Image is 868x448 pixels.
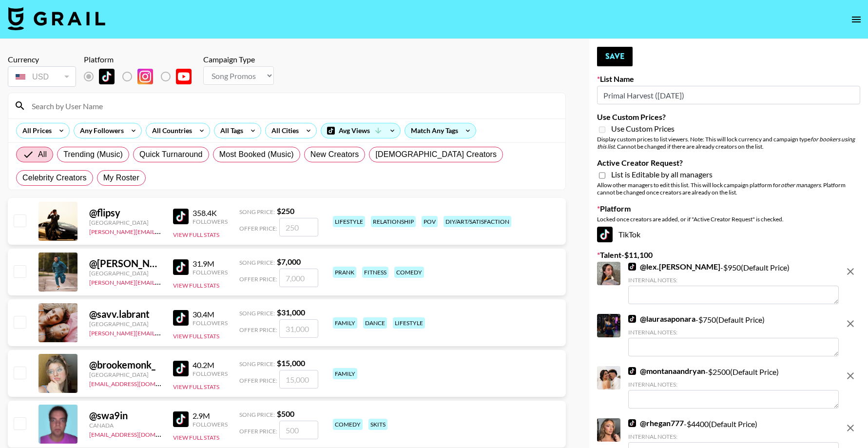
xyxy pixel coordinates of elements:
div: Allow other managers to edit this list. This will lock campaign platform for . Platform cannot be... [597,181,860,196]
em: other managers [781,181,821,189]
button: View Full Stats [173,434,219,441]
div: family [333,368,357,379]
a: @rhegan777 [628,418,684,428]
div: @ swa9in [89,409,161,422]
div: All Countries [146,123,194,138]
button: View Full Stats [173,282,219,289]
img: TikTok [173,310,189,326]
img: YouTube [176,69,192,84]
input: 15,000 [279,370,318,389]
label: Talent - $ 11,100 [597,250,860,260]
img: Grail Talent [8,7,105,30]
input: 250 [279,218,318,236]
div: - $ 950 (Default Price) [628,262,839,304]
div: TikTok [597,227,860,242]
button: remove [841,262,860,281]
span: Song Price: [239,259,275,266]
div: lifestyle [333,216,365,227]
input: 500 [279,421,318,439]
div: USD [10,68,74,85]
div: fitness [362,267,388,278]
input: Search by User Name [26,98,559,114]
a: [EMAIL_ADDRESS][DOMAIN_NAME] [89,429,187,438]
span: Offer Price: [239,428,277,435]
div: - $ 750 (Default Price) [628,314,839,356]
div: Internal Notes: [628,329,839,336]
img: TikTok [99,69,115,84]
div: Followers [193,269,228,276]
img: TikTok [173,259,189,275]
div: Campaign Type [203,55,274,64]
label: Use Custom Prices? [597,112,860,122]
div: family [333,317,357,329]
button: View Full Stats [173,332,219,340]
div: diy/art/satisfaction [444,216,511,227]
div: Currency [8,55,76,64]
a: @laurasaponara [628,314,695,324]
a: [PERSON_NAME][EMAIL_ADDRESS][DOMAIN_NAME] [89,328,233,337]
div: Any Followers [74,123,126,138]
button: remove [841,314,860,333]
div: Followers [193,421,228,428]
strong: $ 31,000 [277,308,305,317]
div: lifestyle [393,317,425,329]
button: View Full Stats [173,383,219,390]
div: dance [363,317,387,329]
button: remove [841,366,860,386]
span: Trending (Music) [63,149,123,160]
strong: $ 250 [277,206,294,215]
span: Quick Turnaround [139,149,203,160]
div: @ [PERSON_NAME].[PERSON_NAME] [89,257,161,270]
div: [GEOGRAPHIC_DATA] [89,320,161,328]
span: Song Price: [239,360,275,368]
img: TikTok [173,411,189,427]
div: 31.9M [193,259,228,269]
span: [DEMOGRAPHIC_DATA] Creators [375,149,497,160]
div: prank [333,267,356,278]
div: All Prices [17,123,54,138]
label: List Name [597,74,860,84]
div: All Tags [214,123,245,138]
span: Offer Price: [239,225,277,232]
div: Display custom prices to list viewers. Note: This will lock currency and campaign type . Cannot b... [597,136,860,150]
div: [GEOGRAPHIC_DATA] [89,219,161,226]
div: Internal Notes: [628,433,839,440]
button: remove [841,418,860,438]
div: [GEOGRAPHIC_DATA] [89,371,161,378]
img: TikTok [628,263,636,271]
button: open drawer [847,10,866,29]
input: 31,000 [279,319,318,338]
div: - $ 2500 (Default Price) [628,366,839,409]
input: 7,000 [279,269,318,287]
div: Followers [193,370,228,377]
span: List is Editable by all managers [611,170,713,179]
div: Internal Notes: [628,276,839,284]
div: Followers [193,319,228,327]
div: Platform [84,55,199,64]
img: TikTok [597,227,613,242]
div: comedy [333,419,363,430]
strong: $ 500 [277,409,294,418]
span: Song Price: [239,208,275,215]
span: New Creators [310,149,359,160]
a: [PERSON_NAME][EMAIL_ADDRESS][DOMAIN_NAME] [89,226,233,235]
span: Most Booked (Music) [219,149,294,160]
label: Platform [597,204,860,214]
div: comedy [394,267,424,278]
div: Followers [193,218,228,225]
button: Save [597,47,633,66]
a: [EMAIL_ADDRESS][DOMAIN_NAME] [89,378,187,388]
a: @montanaandryan [628,366,705,376]
div: relationship [371,216,416,227]
div: Canada [89,422,161,429]
div: skits [368,419,387,430]
div: @ flipsy [89,207,161,219]
img: TikTok [173,209,189,224]
span: Offer Price: [239,326,277,333]
strong: $ 15,000 [277,358,305,368]
a: [PERSON_NAME][EMAIL_ADDRESS][DOMAIN_NAME] [89,277,233,286]
label: Active Creator Request? [597,158,860,168]
div: 358.4K [193,208,228,218]
span: Offer Price: [239,377,277,384]
span: All [38,149,47,160]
